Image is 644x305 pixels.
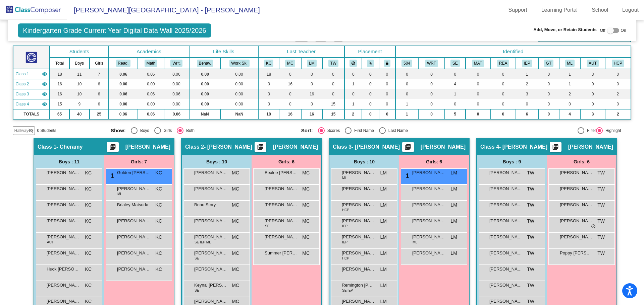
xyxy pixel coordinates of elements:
[395,109,418,119] td: 1
[301,58,322,69] th: Lorrie Maggio Huber
[42,91,47,97] mat-icon: visibility
[551,144,559,153] mat-icon: picture_as_pdf
[386,128,408,134] div: Last Name
[256,144,264,153] mat-icon: picture_as_pdf
[189,89,221,99] td: 0.00
[395,58,418,69] th: 504 Plan
[50,89,69,99] td: 16
[90,79,109,89] td: 6
[580,69,605,79] td: 3
[451,169,457,176] span: LM
[138,99,164,109] td: 0.00
[450,60,460,67] button: SE
[580,89,605,99] td: 0
[50,99,69,109] td: 15
[491,99,516,109] td: 0
[220,99,258,109] td: 0.00
[264,60,273,67] button: KC
[197,60,213,67] button: Behav.
[50,46,109,58] th: Students
[580,58,605,69] th: Autism Program
[47,185,80,192] span: [PERSON_NAME]
[69,89,90,99] td: 10
[597,185,605,193] span: TW
[14,128,28,134] span: Hallway
[328,60,338,67] button: TW
[489,169,523,176] span: [PERSON_NAME]
[69,109,90,119] td: 40
[279,89,301,99] td: 0
[302,169,310,176] span: MC
[516,89,538,99] td: 3
[107,142,119,152] button: Print Students Details
[480,144,499,150] span: Class 4
[550,142,561,152] button: Print Students Details
[104,155,174,168] div: Girls: 7
[194,169,228,176] span: [PERSON_NAME]
[322,109,344,119] td: 15
[47,169,80,176] span: [PERSON_NAME]
[466,58,491,69] th: Enrich math plan
[329,155,399,168] div: Boys : 10
[412,218,446,224] span: [PERSON_NAME]
[258,69,279,79] td: 18
[255,142,266,152] button: Print Students Details
[69,69,90,79] td: 11
[117,218,151,224] span: [PERSON_NAME]
[342,202,375,208] span: [PERSON_NAME]
[527,185,534,193] span: TW
[344,99,362,109] td: 1
[418,58,445,69] th: Writing Plan
[586,5,613,15] a: School
[145,60,157,67] button: Math
[189,99,221,109] td: 0.00
[156,202,162,209] span: KC
[538,109,559,119] td: 0
[67,5,260,15] span: [PERSON_NAME][GEOGRAPHIC_DATA] - [PERSON_NAME]
[472,60,484,67] button: MAT
[189,46,258,58] th: Life Skills
[285,60,295,67] button: MC
[538,89,559,99] td: 0
[445,99,466,109] td: 0
[445,89,466,99] td: 1
[220,79,258,89] td: 0.00
[279,79,301,89] td: 16
[605,58,631,69] th: Health Care Action Plan
[42,81,47,87] mat-icon: visibility
[279,99,301,109] td: 0
[138,109,164,119] td: 0.06
[362,58,379,69] th: Keep with students
[445,109,466,119] td: 5
[125,144,170,150] span: [PERSON_NAME]
[182,155,252,168] div: Boys : 10
[15,71,29,77] span: Class 1
[503,5,533,15] a: Support
[220,69,258,79] td: 0.00
[580,99,605,109] td: 0
[489,202,523,208] span: [PERSON_NAME]
[605,69,631,79] td: 0
[584,128,596,134] div: Filter
[445,58,466,69] th: Social Emotional Challenges
[109,109,138,119] td: 0.06
[344,89,362,99] td: 0
[516,99,538,109] td: 0
[333,144,352,150] span: Class 3
[352,128,374,134] div: First Name
[379,109,395,119] td: 0
[404,172,409,179] span: 1
[164,99,189,109] td: 0.00
[344,79,362,89] td: 1
[42,71,47,77] mat-icon: visibility
[273,144,318,150] span: [PERSON_NAME]
[164,109,189,119] td: 0.06
[258,58,279,69] th: Katelynn Cheramy
[362,69,379,79] td: 0
[301,109,322,119] td: 16
[516,69,538,79] td: 1
[568,144,613,150] span: [PERSON_NAME]
[189,109,221,119] td: NaN
[395,99,418,109] td: 1
[265,169,298,176] span: Bexlee [PERSON_NAME]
